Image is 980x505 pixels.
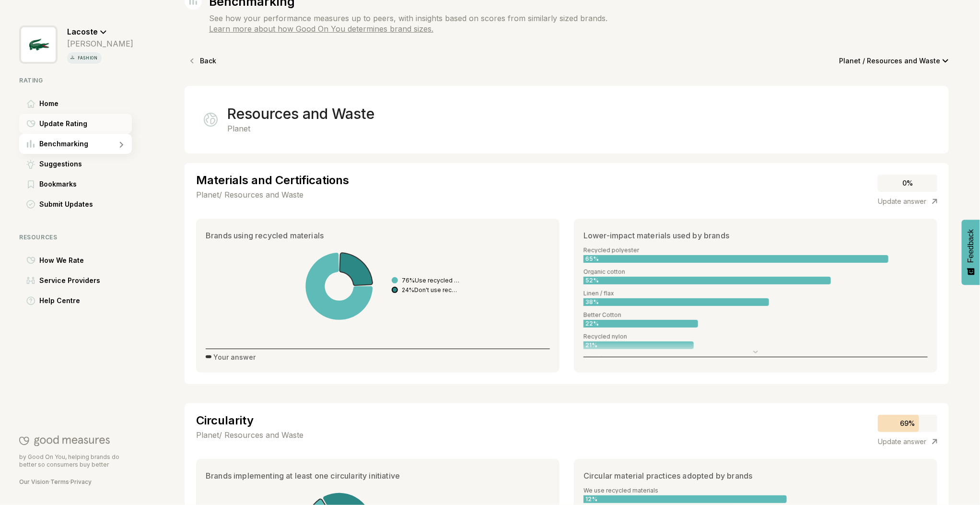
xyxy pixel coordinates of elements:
div: Materials and Certifications [196,175,349,186]
span: Suggestions [39,158,82,170]
img: Bookmarks [28,180,34,188]
div: 38 % [583,298,769,306]
span: 76 % Use recycled materials [402,277,459,284]
a: How We RateHow We Rate [19,250,133,270]
p: Brands implementing at least one circularity initiative [206,470,400,482]
a: Service ProvidersService Providers [19,270,133,291]
p: Back [200,54,216,68]
div: 69% [878,415,937,432]
p: Circular material practices adopted by brands [583,470,753,482]
span: Service Providers [39,275,100,286]
div: [PERSON_NAME] [67,39,133,48]
p: by Good On You, helping brands do better so consumers buy better [19,453,132,469]
div: 0% [878,175,937,192]
div: Your answer [206,353,256,361]
img: External Link [932,439,937,445]
span: Feedback [967,229,975,263]
a: SuggestionsSuggestions [19,154,133,174]
span: 24 % Don't use recycled materials [402,286,459,294]
div: Circularity [196,415,303,426]
a: Privacy [70,478,92,485]
img: Planet [204,113,218,127]
div: 21 % [583,341,694,349]
div: Recycled polyester [583,247,928,253]
div: Better Cotton [583,312,928,318]
div: · · [19,478,132,486]
p: Planet / Resources and Waste [840,54,941,68]
a: Submit UpdatesSubmit Updates [19,194,133,214]
div: Update answer [878,196,937,207]
span: Home [39,98,58,109]
div: Planet / Resources and Waste [196,429,303,441]
div: 65 % [583,255,888,263]
div: Resources [19,234,133,241]
span: Bookmarks [39,178,77,190]
div: 22 % [583,320,698,328]
span: Benchmarking [39,138,88,150]
img: Home [27,100,35,108]
img: Update Rating [26,120,35,128]
div: Recycled nylon [583,333,928,340]
span: Submit Updates [39,199,93,210]
a: BookmarksBookmarks [19,174,133,194]
div: Planet / Resources and Waste [196,189,349,200]
p: fashion [76,54,100,62]
img: Help Centre [26,296,35,305]
div: We use recycled materials [583,487,928,493]
div: Update answer [878,436,937,447]
img: vertical icon [69,54,76,61]
span: How We Rate [39,255,84,266]
div: 52 % [583,277,831,284]
img: External Link [932,199,937,204]
a: Update RatingUpdate Rating [19,114,133,134]
span: Update Rating [39,118,87,129]
div: Planet [227,123,374,134]
span: Lacoste [67,27,98,36]
img: Suggestions [26,160,35,169]
img: Submit Updates [26,200,35,209]
a: Materials and CertificationsPlanet/ Resources and Waste0%Update answerExternal LinkBrands using r... [185,163,949,384]
a: BenchmarkingBenchmarking [19,134,133,154]
div: 12 % [583,495,787,503]
img: Good On You [19,435,110,446]
a: Our Vision [19,478,49,485]
span: Help Centre [39,295,80,306]
img: Back [185,53,200,69]
div: Resources and Waste [227,105,374,123]
div: Rating [19,77,133,84]
a: HomeHome [19,94,133,114]
iframe: Website support platform help button [938,463,970,495]
a: Help CentreHelp Centre [19,291,133,311]
a: Learn more about how Good On You determines brand sizes. [209,24,607,34]
div: Organic cotton [583,269,928,275]
img: Service Providers [26,277,35,284]
div: Linen / flax [583,290,928,296]
img: Benchmarking [27,140,35,148]
img: How We Rate [26,257,35,264]
p: Lower-impact materials used by brands [583,230,729,241]
button: Feedback - Show survey [962,220,980,285]
p: Brands using recycled materials [206,230,324,241]
h4: See how your performance measures up to peers, with insights based on scores from similarly sized... [209,12,607,24]
a: Terms [50,478,69,485]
